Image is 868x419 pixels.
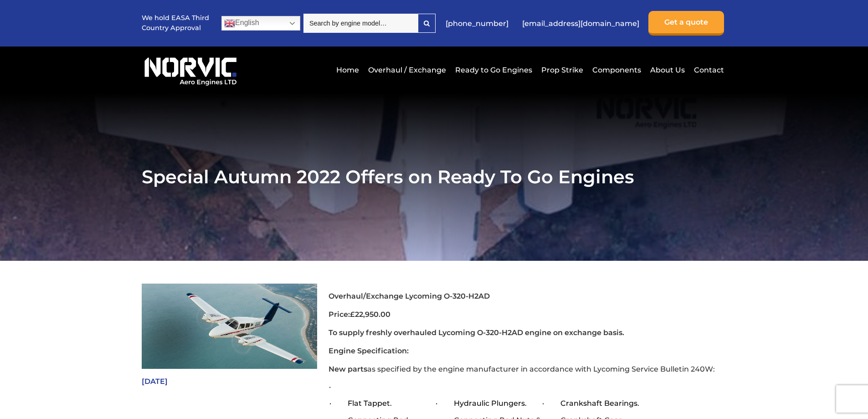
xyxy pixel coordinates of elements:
[142,13,210,33] p: We hold EASA Third Country Approval
[518,12,644,35] a: [EMAIL_ADDRESS][DOMAIN_NAME]
[142,377,168,386] b: [DATE]
[329,365,367,373] strong: New parts
[303,14,418,33] input: Search by engine model…
[366,59,448,81] a: Overhaul / Exchange
[142,53,239,86] img: Norvic Aero Engines logo
[334,59,361,81] a: Home
[142,166,726,188] h1: Special Autumn 2022 Offers on Ready To Go Engines
[329,328,624,337] strong: To supply freshly overhauled Lycoming O-320-H2AD engine on exchange basis.
[453,59,534,81] a: Ready to Go Engines
[224,18,235,29] img: en
[329,310,350,319] strong: Price:
[329,292,490,300] strong: Overhaul/Exchange Lycoming O-320-H2AD
[350,310,390,319] strong: £22,950.00
[648,59,687,81] a: About Us
[221,16,300,31] a: English
[329,347,409,355] strong: Engine Specification:
[329,364,715,375] p: as specified by the engine manufacturer in accordance with Lycoming Service Bulletin 240W:
[692,59,724,81] a: Contact
[539,59,586,81] a: Prop Strike
[590,59,643,81] a: Components
[648,11,724,36] a: Get a quote
[441,12,513,35] a: [PHONE_NUMBER]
